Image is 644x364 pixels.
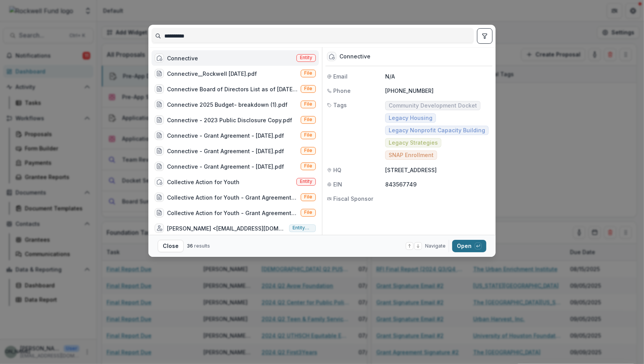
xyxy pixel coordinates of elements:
[167,193,298,202] div: Collective Action for Youth - Grant Agreement - [DATE].pdf
[158,240,184,252] button: Close
[304,117,312,122] span: File
[293,225,312,231] span: Entity user
[304,163,312,169] span: File
[304,132,312,138] span: File
[194,243,210,249] span: results
[333,101,347,109] span: Tags
[389,103,477,109] span: Community Development Docket
[167,178,239,186] div: Collective Action for Youth
[425,243,446,250] span: Navigate
[304,148,312,153] span: File
[477,28,492,44] button: toggle filters
[339,53,370,60] div: Connective
[333,166,341,174] span: HQ
[304,101,312,107] span: File
[389,152,434,159] span: SNAP Enrollment
[300,55,312,60] span: Entity
[452,240,486,252] button: Open
[333,72,348,80] span: Email
[167,101,288,109] div: Connective 2025 Budget- breakdown (1).pdf
[167,162,284,171] div: Connective - Grant Agreement - [DATE].pdf
[304,194,312,200] span: File
[167,147,284,155] div: Connective - Grant Agreement - [DATE].pdf
[187,243,193,249] span: 36
[333,180,342,188] span: EIN
[333,195,373,203] span: Fiscal Sponsor
[300,179,312,184] span: Entity
[385,166,491,174] p: [STREET_ADDRESS]
[385,87,491,95] p: [PHONE_NUMBER]
[167,209,298,217] div: Collective Action for Youth - Grant Agreement - [DATE].pdf
[389,115,432,121] span: Legacy Housing
[167,70,257,78] div: Connective__Rockwell [DATE].pdf
[385,72,491,80] p: N/A
[167,132,284,140] div: Connective - Grant Agreement - [DATE].pdf
[333,87,351,95] span: Phone
[304,70,312,76] span: File
[167,85,298,93] div: Connective Board of Directors List as of [DATE].pdf
[304,210,312,215] span: File
[167,116,292,124] div: Connective - 2023 Public Disclosure Copy.pdf
[385,180,491,188] p: 843567749
[167,54,198,62] div: Connective
[304,86,312,91] span: File
[167,224,286,232] div: [PERSON_NAME] <[EMAIL_ADDRESS][DOMAIN_NAME]>
[389,140,438,146] span: Legacy Strategies
[389,127,485,134] span: Legacy Nonprofit Capacity Building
